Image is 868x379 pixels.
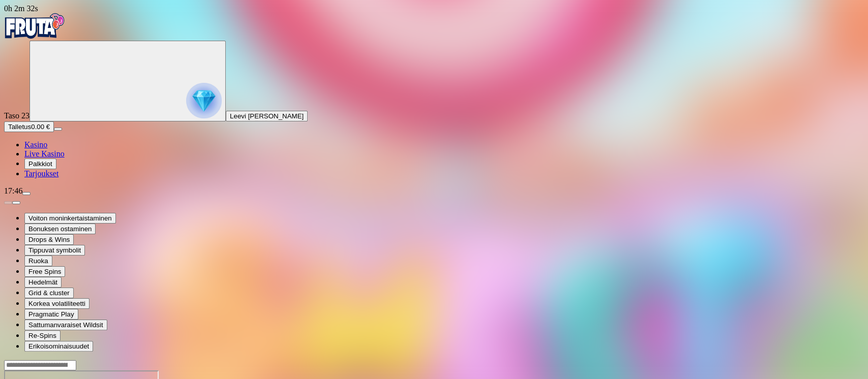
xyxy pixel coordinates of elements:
[24,320,107,330] button: Sattumanvaraiset Wildsit
[226,111,308,121] button: Leevi [PERSON_NAME]
[24,245,85,256] button: Tippuvat symbolit
[28,300,85,307] span: Korkea volatiliteetti
[4,13,864,178] nav: Primary
[28,225,92,233] span: Bonuksen ostaminen
[28,332,56,339] span: Re-Spins
[28,160,52,168] span: Palkkiot
[24,256,52,266] button: Ruoka
[28,289,70,297] span: Grid & cluster
[24,298,89,309] button: Korkea volatiliteetti
[29,41,226,121] button: reward progress
[28,214,112,222] span: Voiton moninkertaistaminen
[24,288,74,298] button: Grid & cluster
[12,201,20,204] button: next slide
[24,224,96,234] button: Bonuksen ostaminen
[24,277,62,288] button: Hedelmät
[28,246,81,254] span: Tippuvat symbolit
[24,330,61,341] button: Re-Spins
[4,201,12,204] button: prev slide
[24,309,78,320] button: Pragmatic Play
[24,213,116,224] button: Voiton moninkertaistaminen
[28,257,48,265] span: Ruoka
[8,123,31,131] span: Talletus
[4,140,864,178] nav: Main menu
[28,342,89,350] span: Erikoisominaisuudet
[4,186,22,195] span: 17:46
[4,4,38,13] span: user session time
[24,266,65,277] button: Free Spins
[24,159,56,169] button: Palkkiot
[4,360,76,370] input: Search
[4,13,65,39] img: Fruta
[24,140,47,149] a: Kasino
[31,123,50,131] span: 0.00 €
[28,278,57,286] span: Hedelmät
[28,268,61,275] span: Free Spins
[186,83,222,118] img: reward progress
[24,341,93,352] button: Erikoisominaisuudet
[28,310,74,318] span: Pragmatic Play
[4,31,65,40] a: Fruta
[4,121,54,132] button: Talletusplus icon0.00 €
[22,192,31,195] button: menu
[230,112,304,120] span: Leevi [PERSON_NAME]
[28,236,70,243] span: Drops & Wins
[54,128,62,131] button: menu
[4,111,29,120] span: Taso 23
[24,149,65,158] a: Live Kasino
[24,169,58,178] a: Tarjoukset
[24,234,74,245] button: Drops & Wins
[28,321,103,329] span: Sattumanvaraiset Wildsit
